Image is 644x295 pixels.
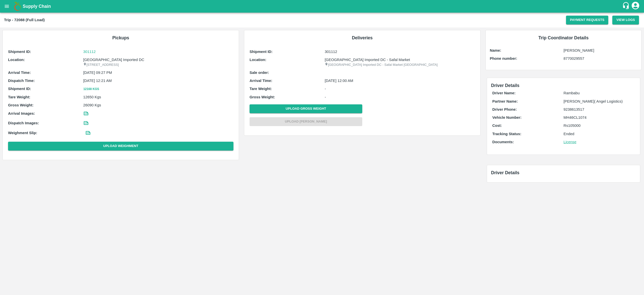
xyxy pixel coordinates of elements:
b: Location: [8,58,25,62]
p: [PERSON_NAME] [563,48,637,53]
a: 301112 [83,49,233,54]
p: [DATE] 09:27 PM [83,70,233,75]
p: Rambabu [563,90,635,96]
button: open drawer [1,1,13,12]
button: View Logs [612,16,639,24]
a: Supply Chain [23,3,622,10]
b: Arrival Images: [8,111,35,115]
b: Shipment ID: [8,50,31,54]
p: 9238613517 [563,107,635,112]
b: Tracking Status: [492,132,521,136]
b: Location: [250,58,266,62]
span: Driver Details [491,83,519,88]
b: Cost: [492,124,502,128]
p: 12650 Kgs [83,94,233,100]
b: Name: [490,48,501,52]
div: customer-support [622,2,631,11]
b: Driver Name: [492,91,515,95]
b: Driver Phone: [492,107,517,111]
p: [STREET_ADDRESS] [83,63,233,67]
div: account of current user [631,1,640,12]
b: Partner Name: [492,99,518,103]
b: Arrival Time: [250,79,272,83]
button: 12168 Kgs [83,86,99,92]
b: Weighment Slip: [8,131,37,135]
b: Dispatch Images: [8,121,39,125]
span: Driver Details [491,170,519,175]
b: Tare Weight: [8,95,30,99]
b: Gross Weight: [250,95,275,99]
b: Gross Weight: [8,103,33,107]
p: - [325,94,475,100]
b: Supply Chain [23,4,51,9]
p: [GEOGRAPHIC_DATA] Imported DC - Safal Market [GEOGRAPHIC_DATA] [325,63,475,67]
p: MH46CL1074 [563,115,635,120]
p: 8770029557 [563,56,637,61]
p: [GEOGRAPHIC_DATA] Imported DC - Safal Market [325,57,475,63]
b: Documents: [492,140,514,144]
p: Ended [563,131,635,137]
p: - [325,86,475,92]
p: 301112 [325,49,475,54]
b: Phone number: [490,56,517,61]
p: 26090 Kgs [83,102,233,108]
b: Arrival Time: [8,71,31,75]
b: Dispatch Time: [8,79,35,83]
b: Shipment ID: [8,87,31,91]
button: Upload Gross Weight [250,104,362,113]
b: Vehicle Number: [492,115,521,120]
p: [DATE] 12:21 AM [83,78,233,83]
b: Shipment ID: [250,50,273,54]
h6: Pickups [7,34,235,41]
p: Rs 105000 [563,123,635,128]
a: License [563,140,576,144]
h6: Trip Coordinator Details [490,34,637,41]
p: [PERSON_NAME]( Angel Logistics) [563,99,635,104]
h6: Deliveries [248,34,476,41]
b: Tare Weight: [250,87,272,91]
img: logo [13,1,23,11]
b: Trip - 72088 (Full Load) [4,18,45,22]
p: [GEOGRAPHIC_DATA] Imported DC [83,57,233,63]
button: Upload Weighment [8,142,233,151]
b: Sale order: [250,71,269,75]
button: Payment Requests [566,16,609,24]
p: [DATE] 12:00 AM [325,78,475,83]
